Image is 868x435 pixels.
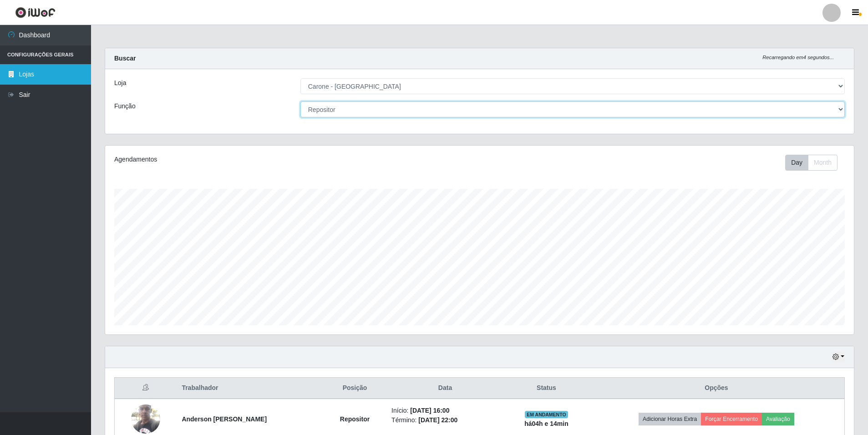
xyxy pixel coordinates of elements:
img: CoreUI Logo [15,7,56,18]
time: [DATE] 22:00 [418,416,457,424]
th: Opções [589,378,845,399]
th: Posição [324,378,386,399]
button: Month [808,155,838,171]
th: Data [386,378,504,399]
button: Adicionar Horas Extra [639,413,701,425]
button: Avaliação [762,413,794,425]
li: Término: [391,415,499,425]
button: Forçar Encerramento [701,413,762,425]
label: Loja [114,78,126,88]
strong: Buscar [114,55,136,62]
div: Toolbar with button groups [785,155,845,171]
th: Status [504,378,589,399]
div: First group [785,155,838,171]
time: [DATE] 16:00 [410,407,449,414]
i: Recarregando em 4 segundos... [762,55,834,60]
strong: Repositor [340,415,370,423]
label: Função [114,101,136,111]
strong: Anderson [PERSON_NAME] [182,415,267,423]
th: Trabalhador [176,378,324,399]
div: Agendamentos [114,155,411,164]
button: Day [785,155,808,171]
span: EM ANDAMENTO [525,411,568,418]
strong: há 04 h e 14 min [524,420,569,427]
li: Início: [391,406,499,415]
